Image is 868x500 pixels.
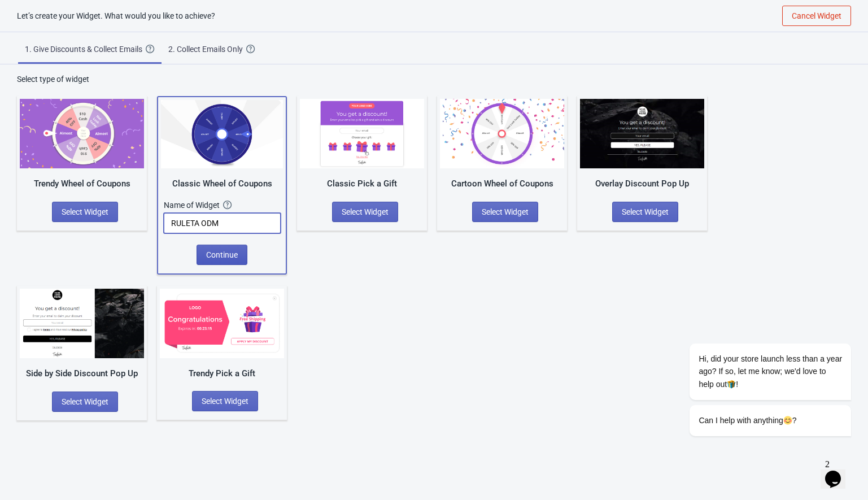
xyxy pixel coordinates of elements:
div: 1. Give Discounts & Collect Emails [25,44,146,55]
span: Select Widget [482,207,529,216]
iframe: chat widget [821,455,857,489]
img: regular_popup.jpg [20,289,144,358]
div: Trendy Pick a Gift [160,367,284,380]
div: 2. Collect Emails Only [168,44,246,55]
button: Continue [197,245,247,265]
div: Side by Side Discount Pop Up [20,367,144,380]
button: Select Widget [332,202,398,222]
button: Select Widget [192,391,258,411]
div: Classic Wheel of Coupons [161,177,283,190]
div: Classic Pick a Gift [300,177,424,190]
div: Overlay Discount Pop Up [580,177,704,190]
img: classic_game.jpg [161,100,283,168]
button: Select Widget [472,202,538,222]
img: gift_game_v2.jpg [160,289,284,358]
button: Cancel Widget [782,6,851,26]
button: Select Widget [52,202,118,222]
span: Continue [206,250,238,259]
img: cartoon_game.jpg [440,99,564,168]
div: Trendy Wheel of Coupons [20,177,144,190]
img: full_screen_popup.jpg [580,99,704,168]
span: Select Widget [622,207,669,216]
div: Name of Widget [164,199,223,211]
span: Select Widget [202,397,248,406]
div: Select type of widget [17,73,851,85]
span: Select Widget [62,397,108,406]
button: Select Widget [52,392,118,412]
img: trendy_game.png [20,99,144,168]
img: gift_game.jpg [300,99,424,168]
span: Select Widget [342,207,389,216]
iframe: chat widget [653,241,857,449]
div: Cartoon Wheel of Coupons [440,177,564,190]
span: Select Widget [62,207,108,216]
button: Select Widget [612,202,678,222]
span: Cancel Widget [792,11,841,20]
